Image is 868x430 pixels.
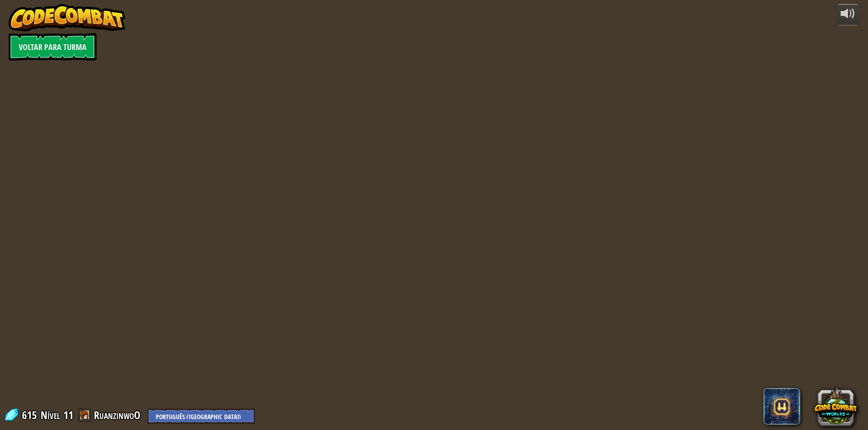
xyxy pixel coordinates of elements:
span: 11 [63,408,73,422]
span: 615 [22,408,40,422]
a: RuanzinwoO [94,408,143,422]
span: Nível [41,408,60,423]
a: Voltar para Turma [9,33,97,61]
span: CodeCombat AI HackStack [764,388,800,425]
img: CodeCombat - Learn how to code by playing a game [9,4,125,31]
button: CodeCombat Worlds on Roblox [814,384,858,428]
button: Ajuste o volume [837,4,859,25]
